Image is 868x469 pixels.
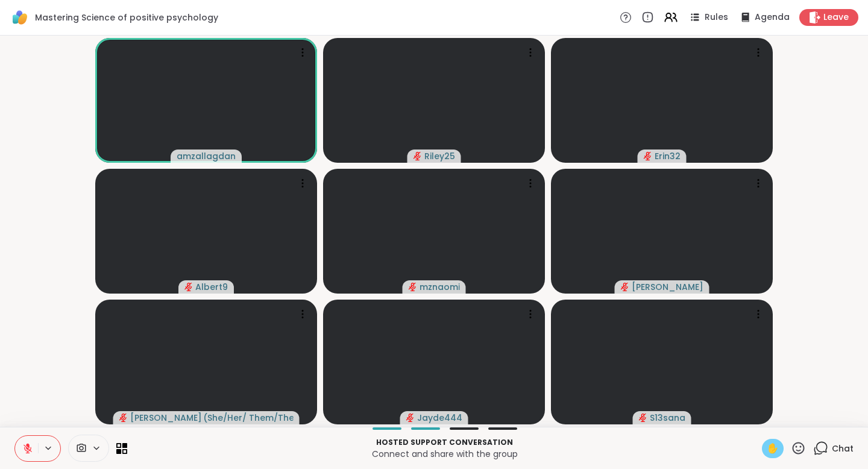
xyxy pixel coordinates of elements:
[424,150,455,162] span: Riley25
[621,283,629,291] span: audio-muted
[35,11,218,24] span: Mastering Science of positive psychology
[417,412,462,424] span: Jayde444
[406,414,415,422] span: audio-muted
[134,448,755,460] p: Connect and share with the group
[639,414,647,422] span: audio-muted
[650,412,685,424] span: S13sana
[119,414,128,422] span: audio-muted
[203,412,294,424] span: ( She/Her/ Them/They )
[655,150,681,162] span: Erin32
[134,437,755,448] p: Hosted support conversation
[409,283,417,291] span: audio-muted
[10,7,30,28] img: ShareWell Logomark
[823,11,849,24] span: Leave
[414,152,422,160] span: audio-muted
[130,412,202,424] span: [PERSON_NAME]
[184,283,193,291] span: audio-muted
[832,442,854,455] span: Chat
[705,11,728,24] span: Rules
[420,281,460,293] span: mznaomi
[755,11,790,24] span: Agenda
[644,152,652,160] span: audio-muted
[177,150,236,162] span: amzallagdan
[767,441,779,456] span: ✋
[195,281,228,293] span: Albert9
[632,281,703,293] span: [PERSON_NAME]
